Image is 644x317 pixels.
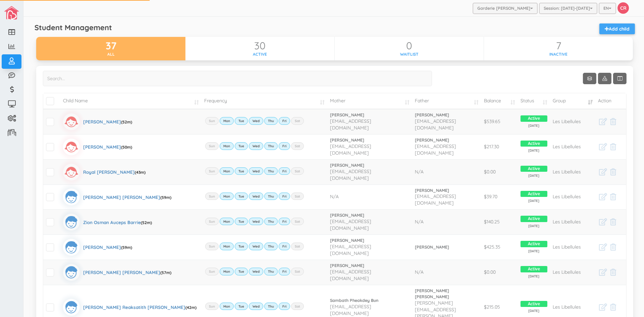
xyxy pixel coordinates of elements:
[82,239,131,256] div: [PERSON_NAME]
[219,268,233,275] label: Mon
[248,117,262,124] label: Wed
[598,23,634,34] a: Add child
[594,93,625,109] td: Action
[234,167,247,175] label: Tue
[204,193,218,200] label: Sun
[184,305,196,310] span: (42m)
[411,93,480,109] td: Father: activate to sort column ascending
[234,117,247,124] label: Tue
[329,298,409,304] a: Sambath Pheakdey Bun
[290,193,303,200] label: Sat
[62,189,170,205] a: [PERSON_NAME] [PERSON_NAME](59m)
[248,167,262,175] label: Wed
[278,243,289,250] label: Fri
[204,243,218,250] label: Sun
[62,139,131,155] a: [PERSON_NAME](50m)
[480,234,517,260] td: $425.35
[62,113,79,130] img: girlicon.svg
[480,209,517,234] td: $140.25
[520,191,546,197] span: Active
[134,170,145,175] span: (43m)
[59,93,201,109] td: Child Name: activate to sort column ascending
[140,220,151,225] span: (52m)
[520,166,546,172] span: Active
[520,266,546,272] span: Active
[411,209,480,234] td: N/A
[248,303,262,310] label: Wed
[520,216,546,222] span: Active
[520,123,546,128] span: [DATE]
[82,264,170,281] div: [PERSON_NAME] [PERSON_NAME]
[329,118,370,131] span: [EMAIL_ADDRESS][DOMAIN_NAME]
[234,268,247,275] label: Tue
[549,234,595,260] td: Les Libellules
[414,112,478,118] a: [PERSON_NAME]
[414,188,478,194] a: [PERSON_NAME]
[263,167,277,175] label: Thu
[234,142,247,150] label: Tue
[82,189,170,205] div: [PERSON_NAME] [PERSON_NAME]
[248,142,262,150] label: Wed
[82,113,131,130] div: [PERSON_NAME]
[334,40,483,51] div: 0
[248,243,262,250] label: Wed
[120,119,131,124] span: (52m)
[326,184,411,210] td: N/A
[290,303,303,310] label: Sat
[34,23,111,32] h5: Student Management
[329,244,370,256] span: [EMAIL_ADDRESS][DOMAIN_NAME]
[62,239,131,256] a: [PERSON_NAME](59m)
[520,249,546,254] span: [DATE]
[201,93,326,109] td: Frequency: activate to sort column ascending
[159,195,170,200] span: (59m)
[62,113,131,130] a: [PERSON_NAME](52m)
[480,159,517,184] td: $0.00
[520,309,546,313] span: [DATE]
[204,303,218,310] label: Sun
[329,137,409,143] a: [PERSON_NAME]
[219,218,233,225] label: Mon
[329,269,370,281] span: [EMAIL_ADDRESS][DOMAIN_NAME]
[234,193,247,200] label: Tue
[219,193,233,200] label: Mon
[520,173,546,178] span: [DATE]
[248,193,262,200] label: Wed
[278,167,289,175] label: Fri
[278,142,289,150] label: Fri
[329,112,409,118] a: [PERSON_NAME]
[4,6,19,19] img: image
[329,168,370,181] span: [EMAIL_ADDRESS][DOMAIN_NAME]
[120,145,131,150] span: (50m)
[35,40,184,51] div: 37
[204,117,218,124] label: Sun
[263,193,277,200] label: Thu
[414,143,455,156] span: [EMAIL_ADDRESS][DOMAIN_NAME]
[480,134,517,159] td: $217.30
[290,142,303,150] label: Sat
[329,304,370,316] span: [EMAIL_ADDRESS][DOMAIN_NAME]
[329,263,409,269] a: [PERSON_NAME]
[234,243,247,250] label: Tue
[290,218,303,225] label: Sat
[204,167,218,175] label: Sun
[35,51,184,57] div: all
[411,260,480,285] td: N/A
[263,268,277,275] label: Thu
[234,303,247,310] label: Tue
[520,301,546,307] span: Active
[549,184,595,210] td: Les Libellules
[520,241,546,247] span: Active
[62,239,79,256] img: boyicon.svg
[62,214,151,230] a: Zion Osman Auceps Barrie(52m)
[480,93,517,109] td: Balance: activate to sort column ascending
[414,244,478,250] a: [PERSON_NAME]
[278,268,289,275] label: Fri
[234,218,247,225] label: Tue
[520,274,546,279] span: [DATE]
[520,199,546,203] span: [DATE]
[414,288,478,300] a: [PERSON_NAME] [PERSON_NAME]
[159,270,170,275] span: (57m)
[278,218,289,225] label: Fri
[334,51,483,57] div: waitlist
[483,40,632,51] div: 7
